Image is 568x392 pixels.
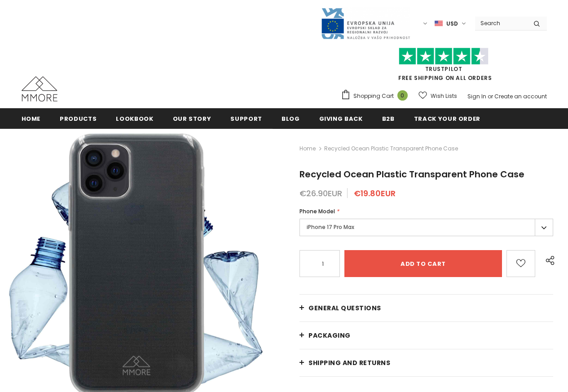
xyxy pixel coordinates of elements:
a: Home [299,143,316,154]
span: support [230,115,262,123]
span: Our Story [173,115,211,123]
a: PACKAGING [299,322,553,349]
span: Track your order [414,115,480,123]
a: Products [60,108,97,128]
a: Giving back [319,108,363,128]
a: Wish Lists [418,88,457,104]
a: Javni Razpis [321,19,410,27]
a: Trustpilot [425,65,462,73]
span: Products [60,115,97,123]
span: Wish Lists [431,92,457,101]
input: Add to cart [344,250,502,277]
img: Javni Razpis [321,7,410,40]
span: 0 [397,90,408,101]
a: Lookbook [116,108,153,128]
a: Our Story [173,108,211,128]
span: Phone Model [299,207,335,215]
span: Recycled Ocean Plastic Transparent Phone Case [299,168,524,181]
span: Shopping Cart [353,92,394,101]
span: €19.80EUR [354,188,396,199]
a: Track your order [414,108,480,128]
span: or [488,92,493,100]
span: €26.90EUR [299,188,342,199]
a: Blog [282,108,300,128]
span: Blog [282,115,300,123]
a: support [230,108,262,128]
label: iPhone 17 Pro Max [299,219,553,236]
span: FREE SHIPPING ON ALL ORDERS [341,52,547,82]
span: B2B [382,115,395,123]
span: General Questions [308,304,381,313]
a: Home [22,108,41,128]
a: B2B [382,108,395,128]
span: PACKAGING [308,331,351,340]
a: Create an account [494,92,547,100]
a: General Questions [299,295,553,322]
span: Home [22,115,41,123]
img: MMORE Cases [22,76,57,101]
img: USD [435,20,443,27]
span: Shipping and returns [308,358,390,367]
a: Shipping and returns [299,349,553,376]
span: Recycled Ocean Plastic Transparent Phone Case [324,143,458,154]
span: USD [446,19,458,28]
span: Lookbook [116,115,153,123]
a: Sign In [467,92,486,100]
span: Giving back [319,115,363,123]
a: Shopping Cart 0 [341,89,412,103]
img: Trust Pilot Stars [399,48,489,65]
input: Search Site [475,17,527,30]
